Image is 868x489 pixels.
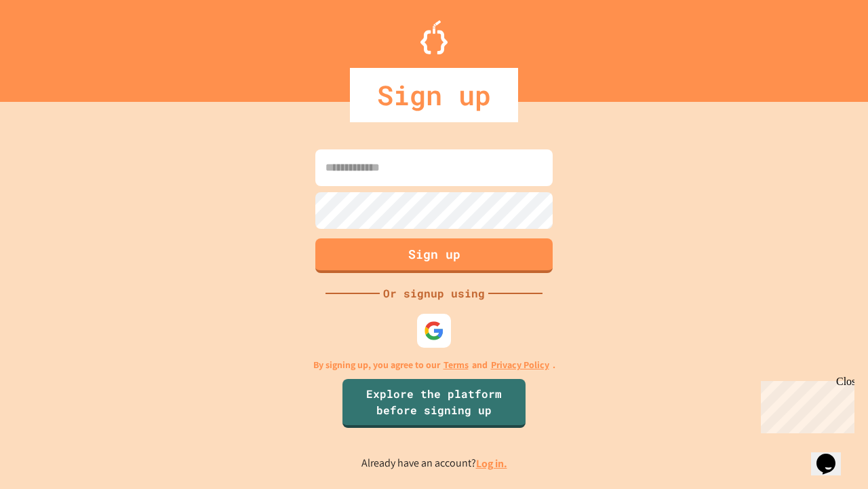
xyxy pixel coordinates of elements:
[315,238,553,273] button: Sign up
[755,376,854,433] iframe: chat widget
[811,435,854,475] iframe: chat widget
[5,5,94,86] div: Chat with us now!Close
[424,321,444,341] img: google-icon.svg
[380,285,488,302] div: Or signup using
[342,379,526,428] a: Explore the platform before signing up
[313,358,555,372] p: By signing up, you agree to our and .
[361,455,507,472] p: Already have an account?
[350,68,518,122] div: Sign up
[420,20,448,54] img: Logo.svg
[443,358,469,372] a: Terms
[476,456,507,471] a: Log in.
[491,358,549,372] a: Privacy Policy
